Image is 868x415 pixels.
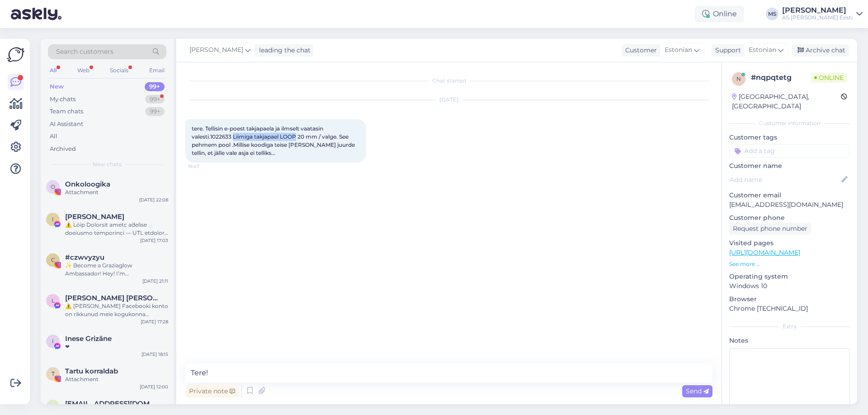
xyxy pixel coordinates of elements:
[729,238,850,248] p: Visited pages
[185,364,712,382] textarea: Tere!
[145,95,165,104] div: 99+
[729,161,850,171] p: Customer name
[729,281,850,291] p: Windows 10
[50,120,83,129] div: AI Assistant
[729,248,800,256] a: [URL][DOMAIN_NAME]
[65,180,110,188] span: Onkoloogika
[145,107,165,116] div: 99+
[142,351,168,358] div: [DATE] 18:15
[140,383,168,390] div: [DATE] 12:00
[782,7,863,21] a: [PERSON_NAME]AS [PERSON_NAME] Eesti
[192,125,356,156] span: tere. Tellisin e-poest takjapaela ja ilmselt vaatasin valesti.1022633 Liimiga takjapael LOOP 20 m...
[185,385,239,397] div: Private note
[736,75,741,82] span: n
[50,145,76,154] div: Archived
[50,107,83,116] div: Team chats
[65,188,168,196] div: Attachment
[139,196,168,203] div: [DATE] 22:08
[65,261,168,278] div: ✨ Become a Graziaglow Ambassador! Hey! I’m [PERSON_NAME] from Graziaglow 👋 – the go-to eyewear br...
[729,294,850,304] p: Browser
[65,335,112,343] span: Inese Grizāne
[65,253,104,261] span: #czwvyzyu
[729,191,850,200] p: Customer email
[185,77,712,85] div: Chat started
[50,82,64,91] div: New
[56,47,113,56] span: Search customers
[52,338,54,345] span: I
[729,200,850,210] p: [EMAIL_ADDRESS][DOMAIN_NAME]
[782,14,853,21] div: AS [PERSON_NAME] Eesti
[51,256,55,263] span: c
[729,304,850,313] p: Chrome [TECHNICAL_ID]
[665,45,692,55] span: Estonian
[75,65,91,76] div: Web
[65,400,159,408] span: y77@list.ru
[65,375,168,383] div: Attachment
[65,302,168,318] div: ⚠️ [PERSON_NAME] Facebooki konto on rikkunud meie kogukonna standardeid. Meie süsteem on saanud p...
[729,322,850,331] div: Extra
[729,260,850,268] p: See more ...
[749,45,776,55] span: Estonian
[141,318,168,325] div: [DATE] 17:28
[65,213,124,221] span: ILomjota OGrand
[108,65,130,76] div: Socials
[729,133,850,142] p: Customer tags
[751,72,811,83] div: # nqpqtetg
[782,7,853,14] div: [PERSON_NAME]
[50,95,75,104] div: My chats
[65,221,168,237] div: ⚠️ Lōip Dolorsit ametc ad̄elīse doeiusmo temporinci — UTL etdolore magnaa. # E.542125 Admin ven...
[65,343,168,351] div: ❤
[140,237,168,244] div: [DATE] 17:03
[729,213,850,223] p: Customer phone
[730,175,840,185] input: Add name
[51,403,55,410] span: y
[188,163,222,170] span: 15:47
[792,44,849,56] div: Archive chat
[142,278,168,284] div: [DATE] 21:11
[145,82,165,91] div: 99+
[622,46,657,55] div: Customer
[695,6,744,22] div: Online
[255,46,311,55] div: leading the chat
[811,73,847,83] span: Online
[729,223,811,235] div: Request phone number
[52,216,54,223] span: I
[52,297,55,304] span: L
[7,46,24,63] img: Askly Logo
[51,183,55,190] span: O
[185,96,712,104] div: [DATE]
[52,370,55,377] span: T
[686,387,709,395] span: Send
[729,272,850,281] p: Operating system
[147,65,166,76] div: Email
[729,119,850,127] div: Customer information
[729,336,850,345] p: Notes
[766,8,778,20] div: MS
[48,65,58,76] div: All
[65,294,159,302] span: Lordo Alder
[93,160,122,168] span: New chats
[65,367,118,375] span: Tartu korraldab
[50,132,57,141] div: All
[712,46,741,55] div: Support
[732,92,841,111] div: [GEOGRAPHIC_DATA], [GEOGRAPHIC_DATA]
[729,144,850,158] input: Add a tag
[189,45,243,55] span: [PERSON_NAME]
